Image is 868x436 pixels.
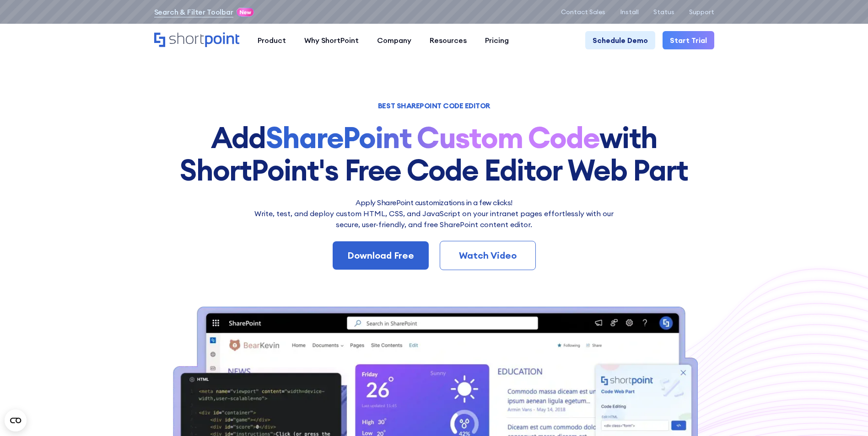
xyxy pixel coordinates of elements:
[154,122,714,186] h1: Add with ShortPoint's Free Code Editor Web Part
[455,249,521,262] div: Watch Video
[620,8,639,16] a: Install
[258,35,286,46] div: Product
[663,31,714,49] a: Start Trial
[347,249,414,262] div: Download Free
[689,8,714,16] a: Support
[430,35,467,46] div: Resources
[440,241,536,270] a: Watch Video
[485,35,509,46] div: Pricing
[249,208,620,230] p: Write, test, and deploy custom HTML, CSS, and JavaScript on your intranet pages effortlessly wi﻿t...
[154,6,233,17] a: Search & Filter Toolbar
[585,31,655,49] a: Schedule Demo
[822,392,868,436] iframe: Chat Widget
[333,241,429,270] a: Download Free
[5,409,27,431] button: Open CMP widget
[295,31,368,49] a: Why ShortPoint
[304,35,359,46] div: Why ShortPoint
[368,31,421,49] a: Company
[561,8,605,16] a: Contact Sales
[266,119,600,156] strong: SharePoint Custom Code
[377,35,411,46] div: Company
[653,8,674,16] a: Status
[154,102,714,109] h1: BEST SHAREPOINT CODE EDITOR
[476,31,518,49] a: Pricing
[154,32,239,48] a: Home
[248,31,295,49] a: Product
[421,31,476,49] a: Resources
[249,197,620,208] h2: Apply SharePoint customizations in a few clicks!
